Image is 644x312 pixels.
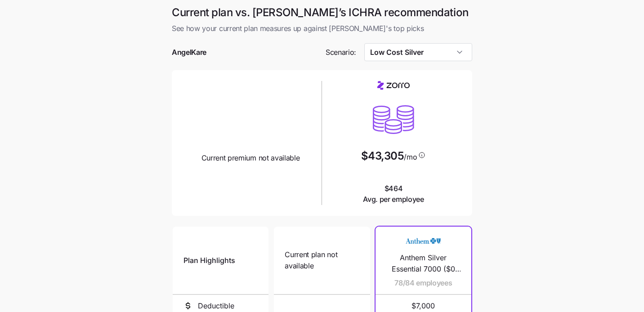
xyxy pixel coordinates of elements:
[183,255,235,266] span: Plan Highlights
[326,47,356,58] span: Scenario:
[172,23,472,34] span: See how your current plan measures up against [PERSON_NAME]'s top picks
[172,5,472,19] h1: Current plan vs. [PERSON_NAME]’s ICHRA recommendation
[386,252,461,275] span: Anthem Silver Essential 7000 ($0 Virtual PCP + $0 Select Drugs + Incentives)
[394,277,452,289] span: 78/84 employees
[405,232,441,249] img: Carrier
[201,152,300,164] span: Current premium not available
[363,194,424,205] span: Avg. per employee
[172,47,206,58] span: AngelKare
[404,153,417,160] span: /mo
[363,183,424,205] span: $464
[198,300,234,312] span: Deductible
[361,151,404,161] span: $43,305
[285,249,359,272] span: Current plan not available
